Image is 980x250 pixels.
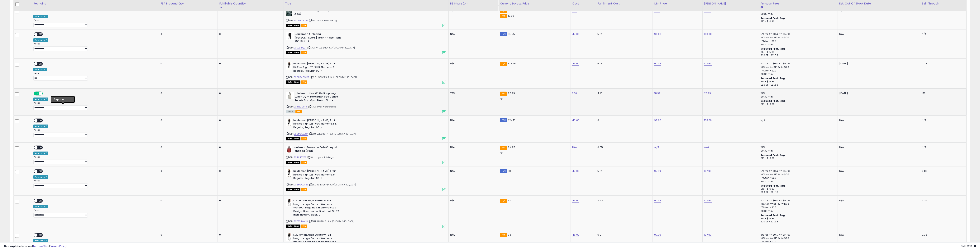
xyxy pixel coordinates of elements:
div: ASIN: [286,62,446,83]
div: 10% for >= $15 & <= $20 [761,66,835,69]
small: FBA [500,146,507,150]
div: 0 [219,92,280,95]
p: N/A [839,233,873,237]
div: 17% for > $20 [761,176,835,180]
a: B01BE46V58 [294,156,307,159]
div: N/A [450,169,495,173]
div: Title [285,2,447,6]
div: 2.74 [922,62,963,65]
div: $20.01 - $21.68 [761,220,835,223]
span: FBA [295,110,302,113]
div: ASIN: [286,146,446,163]
b: Reduced Prof. Rng. [761,153,786,157]
p: [DATE] [839,62,873,65]
div: 4.80 [922,169,963,173]
div: N/A [761,119,835,122]
div: 0 [160,199,215,202]
a: B07ZS4KWYH [294,220,308,223]
a: 45.00 [572,199,579,202]
span: All listings that are currently out of stock and unavailable for purchase on Amazon [286,188,300,191]
a: B0CN328C1D [294,19,308,22]
div: 5% for >= $0 & <= $14.99 [761,199,835,202]
div: N/A [450,199,495,202]
span: FBA [301,80,308,84]
a: 98.00 [654,118,661,122]
div: 4.67 [597,199,650,202]
div: [PERSON_NAME] [704,2,757,6]
b: Lululemon Align Stretchy Full Length Yoga Pants - Womens Workout Leggings, High-Waisted Design, B... [293,199,340,218]
small: FBA [500,62,507,66]
div: Preset: [33,19,156,28]
span: OFF [37,199,44,202]
div: 3.33 [922,233,963,237]
div: $0.30 min [761,95,835,98]
div: 0 [219,119,280,122]
span: FBA [301,161,308,164]
b: Reduced Prof. Rng. [761,99,786,102]
div: 5% for >= $0 & <= $14.99 [761,233,835,237]
a: 97.99 [654,233,661,237]
div: $15 - $15.83 [761,217,835,220]
a: 108.00 [704,32,712,36]
p: [DATE] [839,92,873,95]
p: N/A [839,32,873,36]
span: | SKU: WTLG25-12-BLK-[GEOGRAPHIC_DATA] [307,46,355,49]
span: OFF [37,33,44,36]
a: 45.00 [572,62,579,66]
div: 10% for >= $15 & <= $20 [761,202,835,206]
span: OFF [42,92,48,95]
div: 0 [160,119,215,122]
div: ASIN: [286,9,446,27]
div: $15 - $15.83 [761,51,835,54]
div: 6.05 [597,146,650,149]
small: FBA [500,14,507,18]
a: B08MDLB3G7 [294,132,308,136]
b: Lululemon Athletica [PERSON_NAME] Train Hi-Rise Tight 25'' (BLK, 12) [295,32,341,44]
div: 0 [219,32,280,36]
span: | SKU: WTLG25-2-BLK-[GEOGRAPHIC_DATA] [310,76,357,79]
span: | SKU: WTLG25-8-BLK-[GEOGRAPHIC_DATA] [309,183,356,186]
div: 17% for > $20 [761,39,835,43]
a: 45.00 [572,169,579,173]
small: FBM [500,169,507,173]
p: N/A [839,119,873,122]
div: ASIN: [286,169,446,191]
div: $20.01 - $21.68 [761,191,835,194]
span: ON [34,92,39,95]
div: 0 [160,62,215,65]
span: 19.89 [508,9,514,12]
a: 98.00 [654,32,661,36]
span: | SKU: smallwhitetotebag [308,105,337,108]
div: $0.30 min [761,43,835,46]
p: N/A [839,199,873,202]
div: Amazon AI * [33,98,48,101]
div: 0 [219,233,280,237]
b: lululemon [PERSON_NAME] Train Hi-Rise Tight 25" (US, Numeric, 14, Regular, Regular, 001) [293,119,340,130]
div: 5.9 [597,233,650,237]
div: 15% [761,146,835,149]
a: Terms of Use [33,244,49,248]
span: OFF [37,119,44,122]
div: Amazon AI * [33,15,48,18]
div: $0.30 min [761,180,835,183]
div: Preset: [33,43,156,51]
div: N/A [450,146,495,149]
div: seller snap | | [4,244,67,248]
span: FBA [301,225,308,228]
div: $0.30 min [761,72,835,76]
img: 31K0tWND35L._SL40_.jpg [286,199,292,207]
span: FBA [301,51,308,54]
a: N/A [654,145,659,149]
b: Reduced Prof. Rng. [761,16,786,20]
a: 97.99 [654,169,661,173]
b: lululemon Tote Bag Small (Green Logo) [294,9,340,17]
small: FBM [500,118,507,122]
span: FBA [301,137,308,140]
img: 31lx4JaHA+L._SL40_.jpg [286,169,292,177]
span: 117.75 [508,32,515,36]
small: FBA [500,92,507,96]
div: Current Buybox Price [500,2,569,6]
span: All listings that are currently out of stock and unavailable for purchase on Amazon [286,137,300,140]
small: Amazon Fees. [761,6,763,9]
div: $20.01 - $21.68 [761,54,835,57]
